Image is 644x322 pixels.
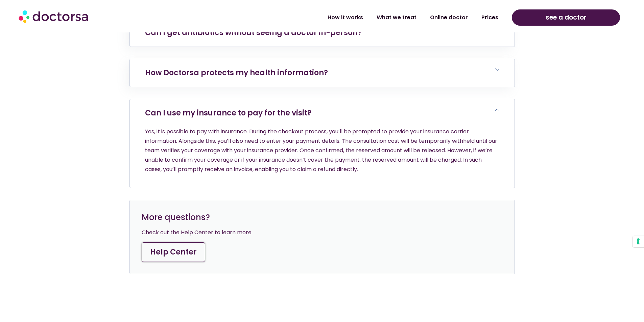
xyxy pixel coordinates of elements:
a: Can I use my insurance to pay for the visit? [145,108,311,118]
a: Help Center [142,242,205,262]
a: Online doctor [423,10,475,25]
div: Can I use my insurance to pay for the visit? [130,127,515,187]
span: see a doctor [546,12,587,23]
a: How it works [321,10,370,25]
h6: Can I get antibiotics without seeing a doctor in-person? [130,19,515,47]
a: How Doctorsa protects my health information? [145,68,328,78]
button: Your consent preferences for tracking technologies [633,236,644,247]
h6: How Doctorsa protects my health information? [130,59,515,87]
a: see a doctor [512,9,620,26]
h6: Can I use my insurance to pay for the visit? [130,99,515,127]
a: Prices [475,10,505,25]
nav: Menu [166,10,505,25]
a: What we treat [370,10,423,25]
h3: More questions? [142,212,503,223]
div: Check out the Help Center to learn more. [142,228,503,237]
a: Can I get antibiotics without seeing a doctor in-person? [145,27,362,38]
p: Yes, it is possible to pay with insurance. During the checkout process, you’ll be prompted to pro... [145,127,499,174]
